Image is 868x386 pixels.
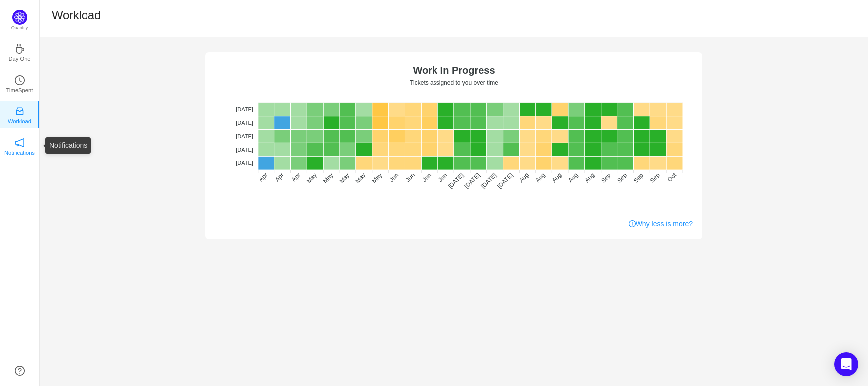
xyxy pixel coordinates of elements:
[388,172,400,184] tspan: Jun
[236,133,253,139] tspan: [DATE]
[15,141,25,151] a: icon: notificationNotifications
[404,172,416,184] tspan: Jun
[496,172,514,190] tspan: [DATE]
[437,172,449,184] tspan: Jun
[15,109,25,119] a: icon: inboxWorkload
[258,171,269,183] tspan: Apr
[8,117,31,126] p: Workload
[236,147,253,153] tspan: [DATE]
[15,138,25,148] i: icon: notification
[15,106,25,116] i: icon: inbox
[15,44,25,54] i: icon: coffee
[354,172,367,185] tspan: May
[12,10,27,25] img: Quantify
[550,171,563,184] tspan: Aug
[583,171,596,184] tspan: Aug
[834,352,858,376] div: Open Intercom Messenger
[15,75,25,85] i: icon: clock-circle
[338,172,351,185] tspan: May
[666,171,678,183] tspan: Oct
[236,120,253,126] tspan: [DATE]
[447,172,465,190] tspan: [DATE]
[629,219,693,229] a: Why less is more?
[322,172,335,185] tspan: May
[629,220,636,227] i: icon: info-circle
[236,160,253,166] tspan: [DATE]
[15,366,25,376] a: icon: question-circle
[421,172,433,184] tspan: Jun
[11,25,28,32] p: Quantify
[52,8,101,23] h1: Workload
[632,172,645,184] tspan: Sep
[413,65,495,76] text: Work In Progress
[15,47,25,57] a: icon: coffeeDay One
[410,79,498,86] text: Tickets assigned to you over time
[616,172,628,184] tspan: Sep
[480,172,498,190] tspan: [DATE]
[463,172,482,190] tspan: [DATE]
[6,86,33,95] p: TimeSpent
[236,106,253,112] tspan: [DATE]
[600,172,612,184] tspan: Sep
[370,172,383,185] tspan: May
[305,172,318,185] tspan: May
[274,171,285,183] tspan: Apr
[534,171,547,184] tspan: Aug
[4,148,35,157] p: Notifications
[567,171,579,184] tspan: Aug
[290,171,302,183] tspan: Apr
[518,171,530,184] tspan: Aug
[8,54,30,63] p: Day One
[15,78,25,88] a: icon: clock-circleTimeSpent
[649,172,661,184] tspan: Sep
